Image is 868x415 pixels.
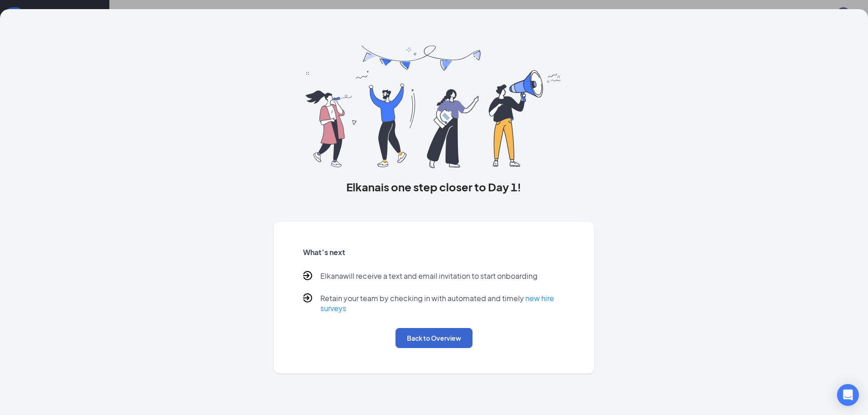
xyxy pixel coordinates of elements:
[303,247,565,257] h5: What’s next
[320,293,565,313] p: Retain your team by checking in with automated and timely
[395,328,473,348] button: Back to Overview
[837,384,859,406] div: Open Intercom Messenger
[306,46,562,168] img: you are all set
[320,271,538,282] p: Elkana will receive a text and email invitation to start onboarding
[320,293,554,313] a: new hire surveys
[274,179,595,195] h3: Elkana is one step closer to Day 1!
